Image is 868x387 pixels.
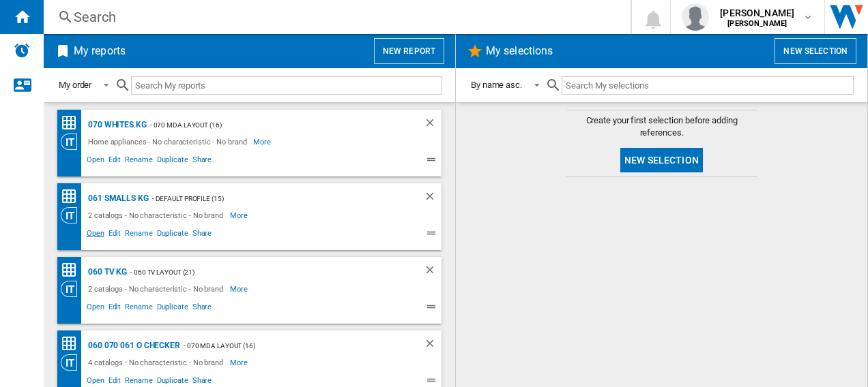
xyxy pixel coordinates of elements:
div: Delete [424,264,442,281]
button: New report [374,38,444,64]
div: Price Matrix [61,114,85,131]
div: Price Matrix [61,335,85,352]
div: Home appliances - No characteristic - No brand [85,134,253,150]
div: Price Matrix [61,262,85,279]
div: 061 Smalls KG [85,190,149,207]
div: Price Matrix [61,188,85,205]
button: New selection [620,148,703,172]
span: Duplicate [155,227,190,243]
div: Delete [424,190,442,207]
span: Duplicate [155,153,190,170]
b: [PERSON_NAME] [727,19,787,28]
span: Edit [106,153,124,170]
h2: My reports [71,38,128,64]
div: Category View [61,281,85,297]
div: Search [74,7,595,27]
div: 2 catalogs - No characteristic - No brand [85,281,230,297]
span: Rename [123,300,154,317]
span: More [230,354,250,371]
div: 060 070 061 O Checker [85,337,180,354]
img: profile.jpg [682,3,709,31]
span: Duplicate [155,300,190,317]
span: Share [190,153,214,170]
span: More [253,134,273,150]
h2: My selections [483,38,555,64]
span: Edit [106,300,124,317]
span: Rename [123,227,154,243]
div: - 070 MDA layout (16) [180,337,396,354]
div: 2 catalogs - No characteristic - No brand [85,207,230,223]
span: Share [190,300,214,317]
div: 4 catalogs - No characteristic - No brand [85,354,230,371]
div: Delete [424,117,442,134]
div: - 070 MDA layout (16) [147,117,396,134]
span: Share [190,227,214,243]
div: By name asc. [471,80,522,90]
span: More [230,281,250,297]
input: Search My selections [562,76,854,95]
span: More [230,207,250,223]
span: Open [85,227,106,243]
img: alerts-logo.svg [14,42,30,59]
div: 070 Whites KG [85,117,147,134]
div: - 060 TV Layout (21) [127,264,396,281]
span: Edit [106,227,124,243]
div: Category View [61,354,85,371]
span: Create your first selection before adding references. [566,114,757,139]
span: Open [85,300,106,317]
div: 060 TV KG [85,264,127,281]
div: Delete [424,337,442,354]
div: My order [59,80,91,90]
span: Rename [123,153,154,170]
button: New selection [775,38,856,64]
div: Category View [61,207,85,223]
input: Search My reports [131,76,442,95]
span: Open [85,153,106,170]
span: [PERSON_NAME] [720,6,794,20]
div: Category View [61,134,85,150]
div: - Default profile (15) [149,190,396,207]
